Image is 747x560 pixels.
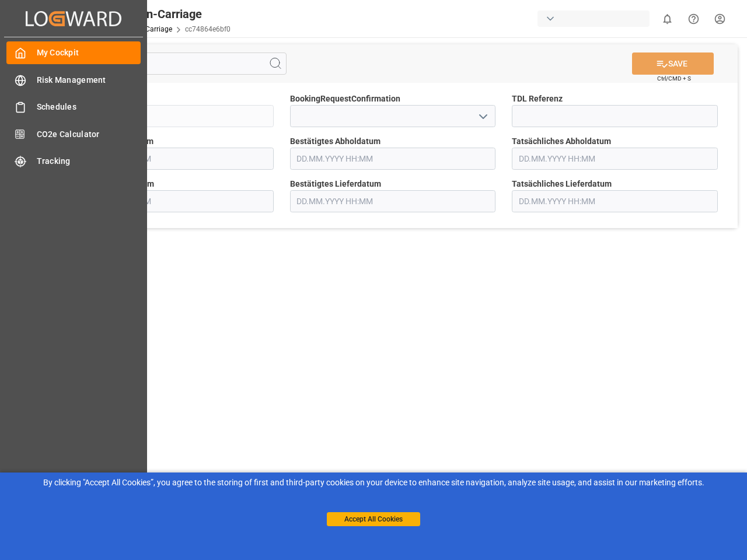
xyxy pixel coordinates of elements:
[6,123,141,145] a: CO2e Calculator
[54,52,287,75] input: Search Fields
[657,74,691,83] span: Ctrl/CMD + S
[290,93,400,105] span: BookingRequestConfirmation
[37,47,141,59] span: My Cockpit
[6,41,141,64] a: My Cockpit
[6,68,141,91] a: Risk Management
[327,512,420,526] button: Accept All Cookies
[68,190,274,212] input: DD.MM.YYYY HH:MM
[290,148,496,170] input: DD.MM.YYYY HH:MM
[37,101,141,113] span: Schedules
[680,6,707,32] button: Help Center
[512,190,718,212] input: DD.MM.YYYY HH:MM
[512,93,563,105] span: TDL Referenz
[512,148,718,170] input: DD.MM.YYYY HH:MM
[6,96,141,118] a: Schedules
[512,178,612,190] span: Tatsächliches Lieferdatum
[8,477,739,489] div: By clicking "Accept All Cookies”, you agree to the storing of first and third-party cookies on yo...
[474,107,491,125] button: open menu
[37,155,141,167] span: Tracking
[37,74,141,86] span: Risk Management
[632,52,714,75] button: SAVE
[37,128,141,141] span: CO2e Calculator
[6,150,141,173] a: Tracking
[290,178,381,190] span: Bestätigtes Lieferdatum
[68,148,274,170] input: DD.MM.YYYY HH:MM
[654,6,680,32] button: show 0 new notifications
[290,190,496,212] input: DD.MM.YYYY HH:MM
[512,135,611,148] span: Tatsächliches Abholdatum
[290,135,381,148] span: Bestätigtes Abholdatum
